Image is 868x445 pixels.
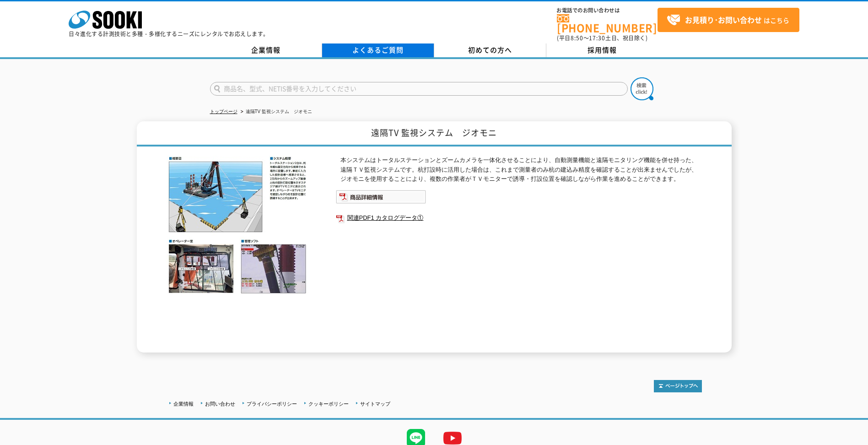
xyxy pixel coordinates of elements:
[205,401,235,407] a: お問い合わせ
[434,43,546,57] a: 初めての方へ
[308,401,349,407] a: クッキーポリシー
[336,195,426,202] a: 商品詳細情報システム
[557,8,658,13] span: お電話でのお問い合わせは
[654,380,702,392] img: トップページへ
[685,14,762,25] strong: お見積り･お問い合わせ
[571,34,583,42] span: 8:50
[360,401,390,407] a: サイトマップ
[557,34,647,42] span: (平日 ～ 土日、祝日除く)
[546,43,658,57] a: 採用情報
[247,401,297,407] a: プライバシーポリシー
[69,31,269,37] p: 日々進化する計測技術と多種・多様化するニーズにレンタルでお応えします。
[137,121,732,147] h1: 遠隔TV 監視システム ジオモニ
[468,45,512,55] span: 初めての方へ
[658,8,799,32] a: お見積り･お問い合わせはこちら
[210,109,237,114] a: トップページ
[322,43,434,57] a: よくあるご質問
[557,14,658,33] a: [PHONE_NUMBER]
[239,107,313,117] li: 遠隔TV 監視システム ジオモニ
[631,77,653,100] img: btn_search.png
[167,156,308,294] img: 遠隔TV 監視システム ジオモニ
[336,190,426,204] img: 商品詳細情報システム
[210,82,628,96] input: 商品名、型式、NETIS番号を入力してください
[589,34,605,42] span: 17:30
[340,156,702,184] p: 本システムはトータルステーションとズームカメラを一体化させることにより、自動測量機能と遠隔モニタリング機能を併せ持った、遠隔ＴＶ監視システムです。杭打設時に活用した場合は、これまで測量者のみ杭の...
[336,212,702,224] a: 関連PDF1 カタログデータ①
[667,13,789,27] span: はこちら
[210,43,322,57] a: 企業情報
[173,401,194,407] a: 企業情報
